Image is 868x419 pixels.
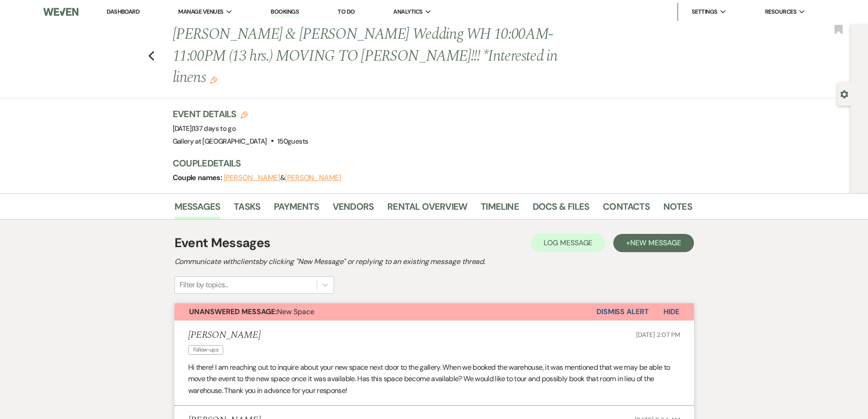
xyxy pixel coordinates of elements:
p: Hi there! I am reaching out to inquire about your new space next door to the gallery. When we boo... [188,362,680,397]
span: New Space [189,307,314,316]
h1: Event Messages [175,233,271,253]
span: Hide [663,307,679,316]
span: Follow-ups [188,345,224,355]
button: +New Message [613,234,693,252]
a: Tasks [234,199,260,219]
div: Filter by topics... [180,279,228,290]
span: Manage Venues [178,7,223,16]
span: New Message [630,238,681,248]
h3: Event Details [173,108,308,120]
a: Vendors [333,199,374,219]
h5: [PERSON_NAME] [188,330,261,341]
a: Dashboard [107,8,139,16]
img: Weven Logo [43,2,78,21]
a: Payments [274,199,319,219]
a: Bookings [271,8,299,16]
span: Analytics [393,7,422,16]
h3: Couple Details [173,157,683,170]
span: Settings [692,7,718,16]
button: Hide [649,303,694,321]
a: Timeline [481,199,519,219]
span: Resources [765,7,796,16]
button: [PERSON_NAME] [224,174,280,181]
span: | [192,124,236,133]
a: Notes [663,199,692,219]
h1: [PERSON_NAME] & [PERSON_NAME] Wedding WH 10:00AM-11:00PM (13 hrs.) MOVING TO [PERSON_NAME]!!! *In... [173,24,581,89]
button: Open lead details [840,89,848,98]
span: [DATE] [173,124,236,133]
button: Dismiss Alert [596,303,649,321]
button: [PERSON_NAME] [285,174,341,181]
h2: Communicate with clients by clicking "New Message" or replying to an existing message thread. [175,256,694,267]
a: Docs & Files [533,199,589,219]
a: Rental Overview [387,199,467,219]
a: To Do [338,8,354,16]
button: Log Message [531,234,605,252]
span: [DATE] 2:07 PM [636,331,680,339]
span: Log Message [544,238,592,248]
button: Edit [210,75,217,83]
span: Couple names: [173,173,224,182]
a: Contacts [603,199,650,219]
button: Unanswered Message:New Space [175,303,596,321]
span: & [224,173,341,182]
strong: Unanswered Message: [189,307,277,316]
span: Gallery at [GEOGRAPHIC_DATA] [173,137,267,146]
a: Messages [175,199,221,219]
span: 150 guests [277,137,308,146]
span: 137 days to go [193,124,236,133]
